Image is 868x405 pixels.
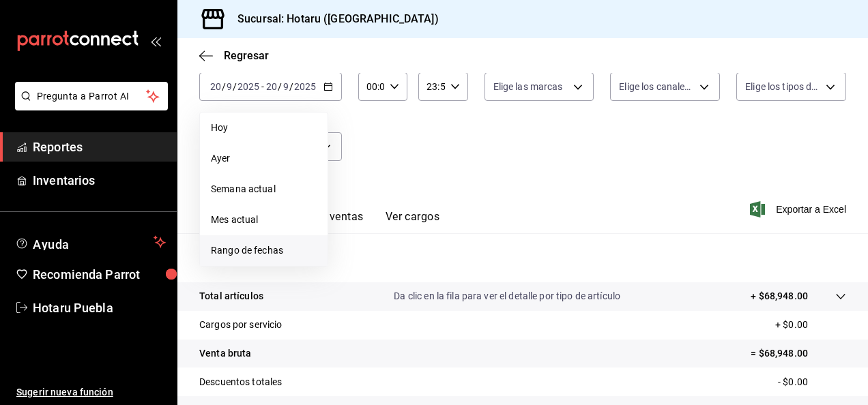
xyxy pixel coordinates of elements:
[211,182,317,196] span: Semana actual
[310,210,364,233] button: Ver ventas
[37,89,147,104] span: Pregunta a Parrot AI
[224,49,269,62] span: Regresar
[283,81,289,92] input: --
[278,81,282,92] span: /
[289,81,293,92] span: /
[33,265,166,284] span: Recomienda Parrot
[753,201,846,217] button: Exportar a Excel
[751,346,846,361] p: = $68,948.00
[233,81,237,92] span: /
[33,234,148,250] span: Ayuda
[15,82,168,110] button: Pregunta a Parrot AI
[16,385,166,400] span: Sugerir nueva función
[209,81,222,92] input: --
[199,346,251,361] p: Venta bruta
[222,81,226,92] span: /
[33,171,166,190] span: Inventarios
[778,375,846,389] p: - $0.00
[386,210,440,233] button: Ver cargos
[265,81,278,92] input: --
[10,99,168,113] a: Pregunta a Parrot AI
[751,289,808,303] p: + $68,948.00
[199,375,282,389] p: Descuentos totales
[211,243,317,258] span: Rango de fechas
[261,81,264,92] span: -
[293,81,317,92] input: ----
[394,289,620,303] p: Da clic en la fila para ver el detalle por tipo de artículo
[199,289,263,303] p: Total artículos
[199,49,269,62] button: Regresar
[745,80,821,93] span: Elige los tipos de orden
[199,250,846,266] p: Resumen
[775,318,846,332] p: + $0.00
[33,138,166,156] span: Reportes
[211,213,317,227] span: Mes actual
[221,210,439,233] div: navigation tabs
[226,81,233,92] input: --
[211,151,317,166] span: Ayer
[211,121,317,135] span: Hoy
[493,80,563,93] span: Elige las marcas
[237,81,260,92] input: ----
[619,80,695,93] span: Elige los canales de venta
[199,318,283,332] p: Cargos por servicio
[150,35,161,46] button: open_drawer_menu
[33,299,166,317] span: Hotaru Puebla
[227,11,439,27] h3: Sucursal: Hotaru ([GEOGRAPHIC_DATA])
